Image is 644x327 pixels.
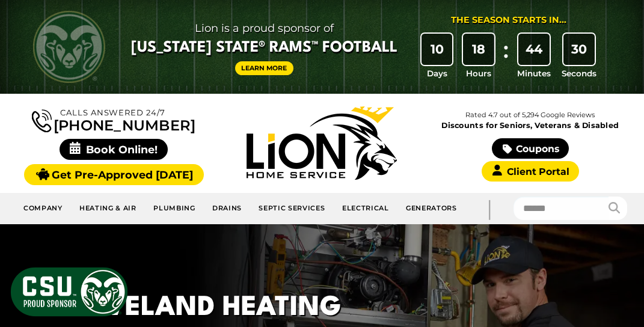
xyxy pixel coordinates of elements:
[24,164,204,185] a: Get Pre-Approved [DATE]
[334,198,397,219] a: Electrical
[32,107,195,133] a: [PHONE_NUMBER]
[426,109,634,121] p: Rated 4.7 out of 5,294 Google Reviews
[15,198,71,219] a: Company
[251,198,334,219] a: Septic Services
[131,38,397,58] span: [US_STATE] State® Rams™ Football
[33,11,105,83] img: CSU Rams logo
[463,34,494,65] div: 18
[427,67,447,79] span: Days
[466,67,491,79] span: Hours
[60,139,168,160] span: Book Online!
[492,138,569,159] a: Coupons
[422,34,453,65] div: 10
[247,106,397,180] img: Lion Home Service
[517,67,551,79] span: Minutes
[9,266,129,318] img: CSU Sponsor Badge
[428,122,632,130] span: Discounts for Seniors, Veterans & Disabled
[563,34,595,65] div: 30
[482,161,579,182] a: Client Portal
[518,34,550,65] div: 44
[235,61,294,75] a: Learn More
[562,67,596,79] span: Seconds
[145,198,204,219] a: Plumbing
[465,193,513,225] div: |
[500,34,512,80] div: :
[451,14,566,27] div: The Season Starts in...
[204,198,250,219] a: Drains
[71,198,145,219] a: Heating & Air
[397,198,465,219] a: Generators
[131,19,397,38] span: Lion is a proud sponsor of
